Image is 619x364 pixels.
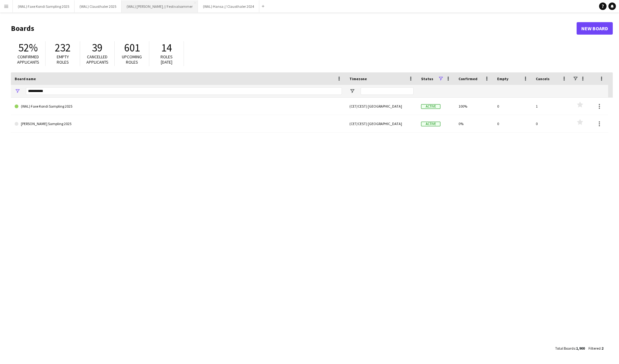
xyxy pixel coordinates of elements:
[122,54,142,65] span: Upcoming roles
[493,115,532,132] div: 0
[346,98,417,115] div: (CET/CEST) [GEOGRAPHIC_DATA]
[124,41,140,55] span: 601
[576,346,585,351] span: 1,900
[57,54,69,65] span: Empty roles
[532,98,571,115] div: 1
[555,342,585,354] div: :
[55,41,71,55] span: 232
[455,115,493,132] div: 0%
[18,41,38,55] span: 52%
[86,54,108,65] span: Cancelled applicants
[458,76,477,81] span: Confirmed
[532,115,571,132] div: 0
[602,346,603,351] span: 2
[346,115,417,132] div: (CET/CEST) [GEOGRAPHIC_DATA]
[577,22,613,35] a: New Board
[497,76,508,81] span: Empty
[122,0,198,12] button: (WAL) [PERSON_NAME] // Festivalsommer
[13,0,74,12] button: (WAL) Faxe Kondi Sampling 2025
[92,41,103,55] span: 39
[15,115,342,133] a: [PERSON_NAME] Sampling 2025
[588,342,603,354] div: :
[26,87,342,95] input: Board name Filter Input
[15,98,342,115] a: (WAL) Faxe Kondi Sampling 2025
[361,87,414,95] input: Timezone Filter Input
[11,24,577,33] h1: Boards
[349,76,367,81] span: Timezone
[555,346,575,351] span: Total Boards
[15,76,36,81] span: Board name
[349,88,355,94] button: Open Filter Menu
[588,346,601,351] span: Filtered
[17,54,39,65] span: Confirmed applicants
[161,54,173,65] span: Roles [DATE]
[421,76,433,81] span: Status
[161,41,172,55] span: 14
[421,104,440,109] span: Active
[493,98,532,115] div: 0
[74,0,122,12] button: (WAL) Clausthaler 2025
[198,0,259,12] button: (WAL) Hansa // Clausthaler 2024
[15,88,20,94] button: Open Filter Menu
[455,98,493,115] div: 100%
[421,122,440,126] span: Active
[536,76,549,81] span: Cancels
